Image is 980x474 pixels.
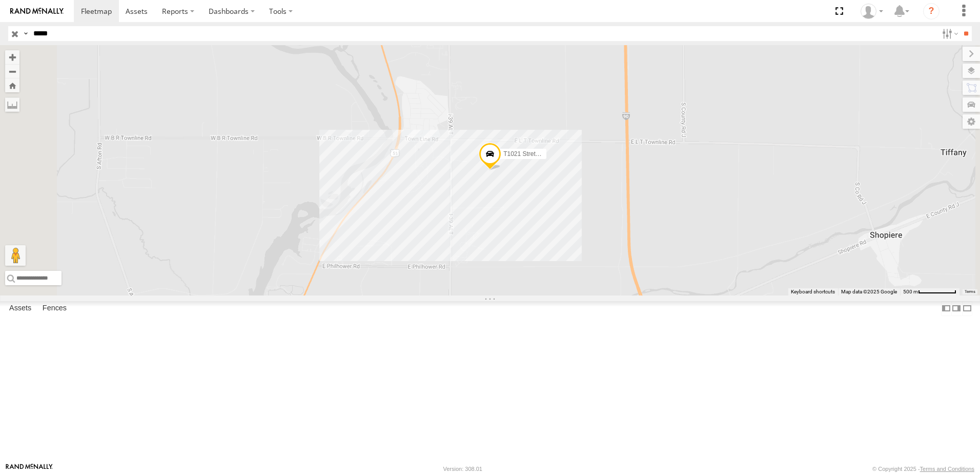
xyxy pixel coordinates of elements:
[443,466,482,472] div: Version: 308.01
[951,301,962,316] label: Dock Summary Table to the Right
[5,97,19,112] label: Measure
[10,8,64,15] img: rand-logo.svg
[923,3,940,19] i: ?
[920,466,974,472] a: Terms and Conditions
[900,288,959,295] button: Map Scale: 500 m per 71 pixels
[5,50,19,64] button: Zoom in
[965,290,975,294] a: Terms (opens in new tab)
[903,289,918,294] span: 500 m
[6,464,53,474] a: Visit our Website
[872,466,974,472] div: © Copyright 2025 -
[938,26,960,41] label: Search Filter Options
[841,289,897,294] span: Map data ©2025 Google
[857,4,887,19] div: Jared Benson
[5,64,19,78] button: Zoom out
[37,301,72,315] label: Fences
[962,301,972,316] label: Hide Summary Table
[5,245,26,266] button: Drag Pegman onto the map to open Street View
[503,150,554,157] span: T1021 Stretch Flat
[941,301,951,316] label: Dock Summary Table to the Left
[963,114,980,129] label: Map Settings
[4,301,36,315] label: Assets
[791,288,835,295] button: Keyboard shortcuts
[5,78,19,92] button: Zoom Home
[22,26,30,41] label: Search Query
